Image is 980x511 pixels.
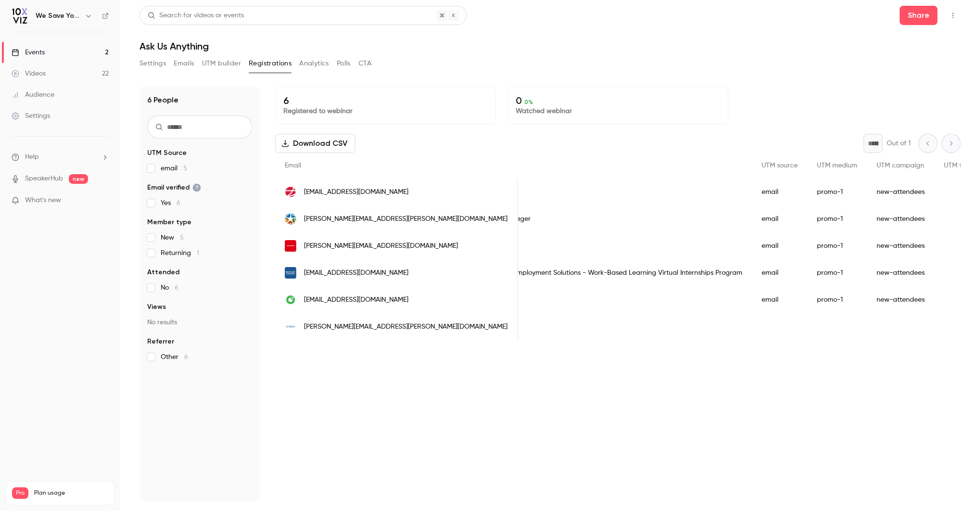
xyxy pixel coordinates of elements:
[12,48,45,57] div: Events
[444,286,752,313] div: Consultant
[69,174,88,184] span: new
[444,205,752,232] div: Digital Content Manager
[36,11,81,21] h6: We Save You Time!
[174,56,194,71] button: Emails
[25,195,61,205] span: What's new
[807,232,867,259] div: promo-1
[887,139,911,148] p: Out of 1
[358,56,371,71] button: CTA
[161,198,180,208] span: Yes
[147,183,201,192] span: Email verified
[762,162,798,169] span: UTM source
[12,111,50,121] div: Settings
[285,321,296,332] img: factsmgt.com
[12,152,109,162] li: help-dropdown-opener
[148,11,244,21] div: Search for videos or events
[285,186,296,198] img: globalindustrial.com
[444,179,752,205] div: pricing specialist
[752,232,807,259] div: email
[25,174,63,184] a: SpeakerHub
[12,487,28,499] span: Pro
[867,232,934,259] div: new-attendees
[202,56,241,71] button: UTM builder
[752,179,807,205] div: email
[304,295,408,305] span: [EMAIL_ADDRESS][DOMAIN_NAME]
[304,322,508,332] span: [PERSON_NAME][EMAIL_ADDRESS][PERSON_NAME][DOMAIN_NAME]
[140,40,961,52] h1: Ask Us Anything
[12,8,27,24] img: We Save You Time!
[177,200,180,206] span: 6
[299,56,329,71] button: Analytics
[752,205,807,232] div: email
[275,134,356,153] button: Download CSV
[867,179,934,205] div: new-attendees
[161,352,188,362] span: Other
[12,69,46,78] div: Videos
[147,318,252,327] p: No results
[752,286,807,313] div: email
[285,162,301,169] span: Email
[140,56,166,71] button: Settings
[184,354,188,360] span: 6
[817,162,857,169] span: UTM medium
[180,234,184,241] span: 5
[304,214,508,224] span: [PERSON_NAME][EMAIL_ADDRESS][PERSON_NAME][DOMAIN_NAME]
[175,284,178,291] span: 6
[867,205,934,232] div: new-attendees
[161,164,187,173] span: email
[337,56,351,71] button: Polls
[147,94,178,106] h1: 6 People
[807,286,867,313] div: promo-1
[161,233,184,243] span: New
[304,187,408,197] span: [EMAIL_ADDRESS][DOMAIN_NAME]
[444,232,752,259] div: Data Engineer
[12,90,54,100] div: Audience
[516,95,720,106] p: 0
[161,283,178,293] span: No
[944,162,974,169] span: UTM term
[147,148,187,158] span: UTM Source
[304,268,408,278] span: [EMAIL_ADDRESS][DOMAIN_NAME]
[285,294,296,306] img: omnicell.com
[807,205,867,232] div: promo-1
[283,106,488,116] p: Registered to webinar
[877,162,924,169] span: UTM campaign
[25,152,39,162] span: Help
[867,286,934,313] div: new-attendees
[285,240,296,252] img: thermofisher.com
[752,259,807,286] div: email
[161,248,199,258] span: Returning
[147,148,252,362] section: facet-groups
[524,99,533,105] span: 0 %
[900,6,938,25] button: Share
[516,106,720,116] p: Watched webinar
[197,250,199,256] span: 1
[147,217,191,227] span: Member type
[285,213,296,225] img: doc.ok.gov
[183,165,187,172] span: 5
[285,267,296,279] img: broward.edu
[807,179,867,205] div: promo-1
[807,259,867,286] div: promo-1
[283,95,488,106] p: 6
[304,241,458,251] span: [PERSON_NAME][EMAIL_ADDRESS][DOMAIN_NAME]
[147,268,179,277] span: Attended
[249,56,292,71] button: Registrations
[867,259,934,286] div: new-attendees
[97,196,109,205] iframe: Noticeable Trigger
[147,302,166,312] span: Views
[34,489,108,497] span: Plan usage
[444,259,752,286] div: Associate Director, Employment Solutions - Work-Based Learning Virtual Internships Program
[147,337,174,346] span: Referrer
